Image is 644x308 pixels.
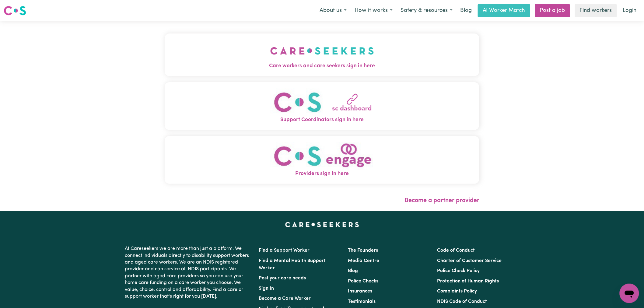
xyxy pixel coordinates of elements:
[125,243,251,302] p: At Careseekers we are more than just a platform. We connect individuals directly to disability su...
[259,248,310,253] a: Find a Support Worker
[259,276,306,281] a: Post your care needs
[348,289,372,294] a: Insurances
[4,4,26,18] a: Careseekers logo
[316,4,351,17] button: About us
[259,286,274,291] a: Sign In
[437,248,475,253] a: Code of Conduct
[348,248,378,253] a: The Founders
[404,198,479,204] a: Become a partner provider
[437,299,487,304] a: NDIS Code of Conduct
[351,4,397,17] button: How it works
[478,4,530,17] a: AI Worker Match
[437,268,480,273] a: Police Check Policy
[165,136,479,184] button: Providers sign in here
[348,299,376,304] a: Testimonials
[535,4,570,17] a: Post a job
[259,258,326,271] a: Find a Mental Health Support Worker
[457,4,475,17] a: Blog
[285,222,359,227] a: Careseekers home page
[348,279,378,284] a: Police Checks
[165,62,479,70] span: Care workers and care seekers sign in here
[437,279,499,284] a: Protection of Human Rights
[437,258,502,263] a: Charter of Customer Service
[259,296,311,301] a: Become a Care Worker
[620,284,639,303] iframe: Button to launch messaging window
[165,116,479,124] span: Support Coordinators sign in here
[348,268,358,273] a: Blog
[4,5,26,16] img: Careseekers logo
[619,4,640,17] a: Login
[165,170,479,178] span: Providers sign in here
[348,258,379,263] a: Media Centre
[165,82,479,130] button: Support Coordinators sign in here
[397,4,457,17] button: Safety & resources
[165,33,479,76] button: Care workers and care seekers sign in here
[437,289,477,294] a: Complaints Policy
[575,4,617,17] a: Find workers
